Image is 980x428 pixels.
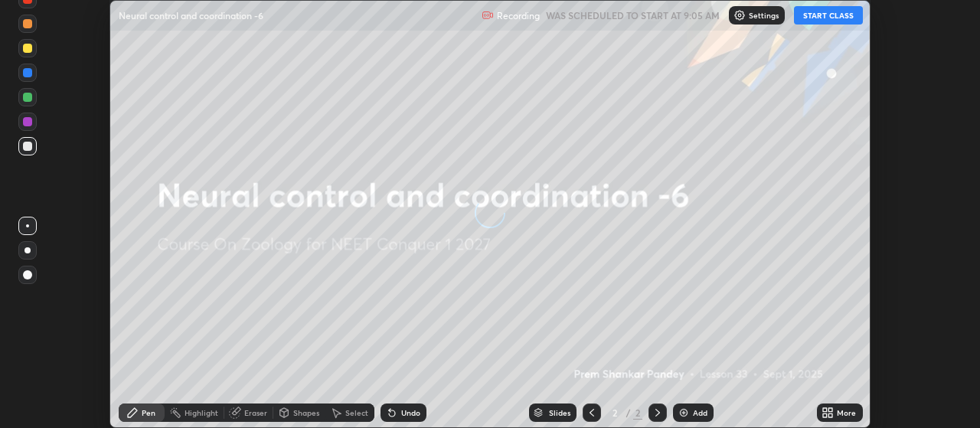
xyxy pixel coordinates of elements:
[749,11,779,19] p: Settings
[185,409,218,417] div: Highlight
[733,9,746,21] img: class-settings-icons
[794,6,863,25] button: START CLASS
[546,8,720,22] h5: WAS SCHEDULED TO START AT 9:05 AM
[626,408,630,417] div: /
[607,408,622,417] div: 2
[678,407,690,419] img: add-slide-button
[293,409,319,417] div: Shapes
[837,409,856,417] div: More
[244,409,267,417] div: Eraser
[549,409,570,417] div: Slides
[497,10,540,21] p: Recording
[345,409,368,417] div: Select
[693,409,707,417] div: Add
[633,406,642,420] div: 2
[482,9,494,21] img: recording.375f2c34.svg
[401,409,420,417] div: Undo
[119,9,263,21] p: Neural control and coordination -6
[142,409,155,417] div: Pen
